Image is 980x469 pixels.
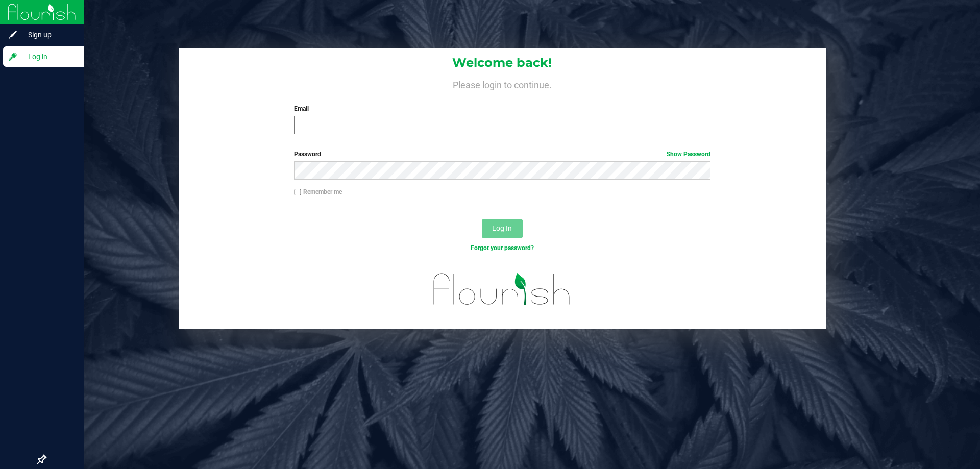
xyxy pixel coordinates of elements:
button: Log In [482,219,523,238]
label: Email [294,104,710,113]
h1: Welcome back! [179,56,826,69]
inline-svg: Log in [8,52,18,62]
span: Log in [18,51,79,63]
span: Password [294,151,321,158]
h4: Please login to continue. [179,78,826,90]
a: Show Password [667,151,710,158]
a: Forgot your password? [471,244,534,252]
input: Remember me [294,189,301,196]
img: flourish_logo.svg [421,263,583,315]
span: Log In [492,224,512,232]
label: Remember me [294,187,342,196]
inline-svg: Sign up [8,30,18,40]
span: Sign up [18,29,79,41]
